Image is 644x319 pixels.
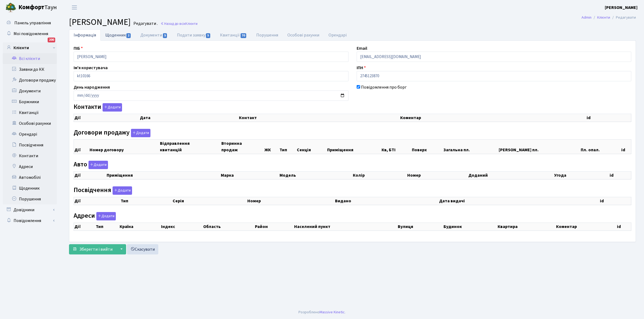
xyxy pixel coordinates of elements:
a: Контакти [3,150,57,161]
a: Адреси [3,161,57,172]
th: Доданий [468,172,554,179]
a: Автомобілі [3,172,57,183]
th: Номер [247,197,334,205]
th: Пл. опал. [580,139,621,154]
b: [PERSON_NAME] [605,5,638,11]
a: Подати заявку [172,29,215,41]
button: Переключити навігацію [68,3,81,12]
a: Клієнти [597,15,610,20]
th: Поверх [411,139,443,154]
label: День народження [74,84,110,90]
th: Населений пункт [294,223,397,230]
a: Всі клієнти [3,53,57,64]
label: Адреси [74,212,116,220]
th: Загальна пл. [443,139,498,154]
span: Панель управління [14,20,51,26]
a: Панель управління [3,18,57,28]
a: [PERSON_NAME] [605,4,638,11]
a: Повідомлення [3,215,57,226]
th: Країна [119,223,160,230]
th: Індекс [160,223,202,230]
button: Адреси [96,212,116,220]
th: Дії [74,139,89,154]
span: Клієнти [185,21,198,26]
div: Розроблено . [298,309,346,315]
th: Дії [74,114,140,122]
th: Коментар [400,114,586,122]
a: Документи [136,29,172,41]
label: Повідомлення про борг [361,84,407,90]
th: [PERSON_NAME] пл. [498,139,580,154]
a: Заявки до КК [3,64,57,75]
th: Марка [220,172,279,179]
th: Номер договору [89,139,159,154]
a: Додати [111,185,132,195]
li: Редагувати [610,15,636,21]
span: 5 [163,33,167,38]
a: Інформація [69,29,101,41]
th: Тип [120,197,172,205]
span: Мої повідомлення [14,31,48,37]
span: 70 [241,33,247,38]
button: Авто [88,161,108,169]
a: Додати [101,102,122,112]
span: 5 [206,33,210,38]
b: Комфорт [18,3,44,12]
th: Приміщення [106,172,220,179]
th: Область [203,223,255,230]
a: Щоденник [3,183,57,194]
label: Контакти [74,103,122,112]
a: Клієнти [3,42,57,53]
a: Додати [130,128,150,137]
a: Квитанції [3,107,57,118]
th: Дата [139,114,238,122]
th: Угода [554,172,609,179]
span: 2 [126,33,131,38]
th: Колір [352,172,407,179]
a: Admin [581,15,592,20]
label: ПІБ [74,45,83,52]
th: Секція [296,139,327,154]
span: Таун [18,3,57,12]
span: Зберегти і вийти [79,246,113,252]
a: Квитанції [215,29,251,41]
a: Особові рахунки [3,118,57,129]
span: [PERSON_NAME] [69,16,131,28]
th: id [609,172,631,179]
a: Довідники [3,204,57,215]
th: Дії [74,223,95,230]
th: Квартира [497,223,556,230]
button: Договори продажу [131,129,150,137]
th: Вторинна продаж [221,139,264,154]
nav: breadcrumb [573,12,644,23]
button: Зберегти і вийти [69,244,116,254]
a: Додати [95,211,116,220]
th: id [616,223,631,230]
a: Назад до всіхКлієнти [160,21,198,26]
label: Авто [74,161,108,169]
th: id [599,197,631,205]
th: id [621,139,631,154]
a: Боржники [3,96,57,107]
th: Модель [279,172,353,179]
th: Видано [334,197,438,205]
th: Коментар [556,223,616,230]
th: Номер [407,172,468,179]
a: Порушення [3,194,57,204]
th: Серія [172,197,247,205]
a: Посвідчення [3,140,57,150]
a: Порушення [252,29,283,41]
a: Особові рахунки [283,29,324,41]
th: Дії [74,172,106,179]
th: Приміщення [327,139,381,154]
a: Договори продажу [3,75,57,86]
th: ЖК [264,139,279,154]
th: Контакт [238,114,400,122]
img: logo.png [5,2,16,13]
label: ІПН [357,65,366,71]
th: Відправлення квитанцій [159,139,221,154]
button: Контакти [103,103,122,112]
label: Посвідчення [74,186,132,195]
a: Скасувати [127,244,158,254]
a: Орендарі [324,29,351,41]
